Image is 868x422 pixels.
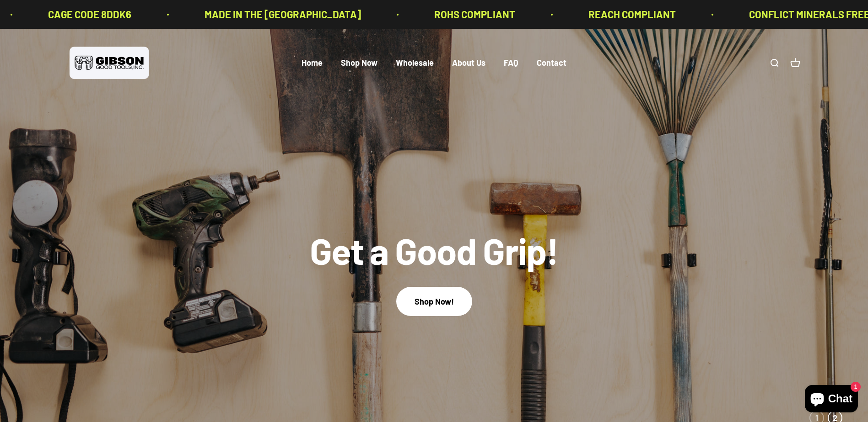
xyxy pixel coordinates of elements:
p: MADE IN THE [GEOGRAPHIC_DATA] [196,6,352,22]
a: Wholesale [396,58,434,68]
a: Shop Now [341,58,377,68]
a: Home [302,58,323,68]
p: CAGE CODE 8DDK6 [39,6,123,22]
p: CONFLICT MINERALS FREE [740,6,861,22]
a: Contact [537,58,566,68]
split-lines: Get a Good Grip! [310,228,558,272]
a: FAQ [504,58,518,68]
a: About Us [452,58,485,68]
p: REACH COMPLIANT [580,6,667,22]
a: Shop Now! [396,287,472,316]
p: ROHS COMPLIANT [426,6,507,22]
inbox-online-store-chat: Shopify online store chat [802,385,861,415]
